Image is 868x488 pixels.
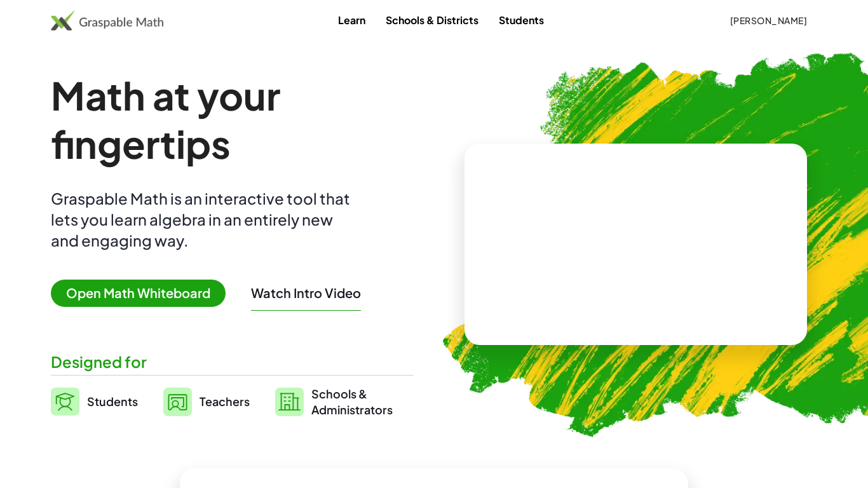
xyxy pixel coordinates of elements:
img: svg%3e [275,388,304,416]
video: What is this? This is dynamic math notation. Dynamic math notation plays a central role in how Gr... [541,197,731,292]
a: Teachers [163,386,250,417]
img: svg%3e [163,388,192,416]
button: Watch Intro Video [251,285,361,301]
div: Designed for [51,351,414,372]
a: Open Math Whiteboard [51,287,236,301]
span: Students [87,394,138,409]
a: Schools & Districts [376,8,489,32]
a: Schools &Administrators [275,386,393,417]
span: [PERSON_NAME] [729,15,807,26]
img: svg%3e [51,388,79,416]
a: Students [489,8,554,32]
a: Learn [328,8,376,32]
span: Open Math Whiteboard [51,280,226,307]
span: Schools & Administrators [311,386,393,417]
button: [PERSON_NAME] [719,9,817,32]
span: Teachers [200,394,250,409]
a: Students [51,386,138,417]
h1: Math at your fingertips [51,71,414,168]
div: Graspable Math is an interactive tool that lets you learn algebra in an entirely new and engaging... [51,188,356,251]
